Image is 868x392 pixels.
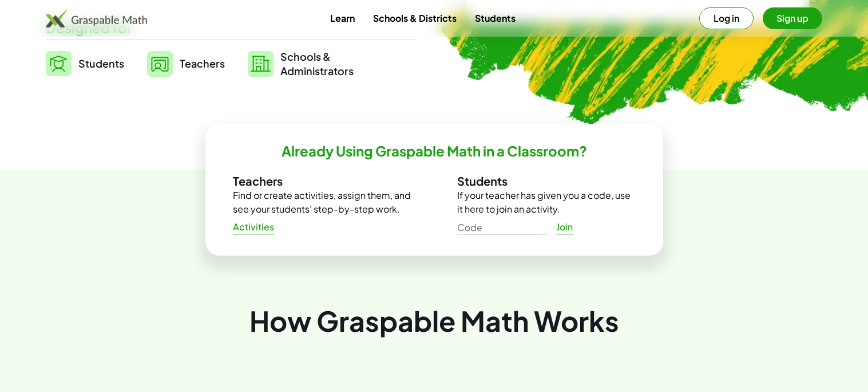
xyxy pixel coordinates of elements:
div: How Graspable Math Works [46,301,822,340]
img: svg%3e [147,51,173,77]
button: Sign up [763,7,822,29]
span: Teachers [180,57,225,70]
a: Learn [321,7,364,29]
p: Find or create activities, assign them, and see your students' step-by-step work. [233,189,411,216]
a: Schools & Districts [364,7,466,29]
img: svg%3e [248,51,274,77]
a: Students [46,49,124,78]
a: Activities [224,217,284,237]
button: Log in [699,7,754,29]
a: Students [466,7,525,29]
a: Teachers [147,49,225,78]
span: Join [556,221,573,233]
a: Schools &Administrators [248,49,354,78]
span: Students [78,57,124,70]
span: Schools & Administrators [280,49,354,78]
h3: Students [457,174,636,189]
p: If your teacher has given you a code, use it here to join an activity. [457,189,636,216]
a: Join [546,217,583,237]
h2: Already Using Graspable Math in a Classroom? [282,142,587,160]
img: svg%3e [46,51,72,76]
span: Activities [233,221,275,233]
h3: Teachers [233,174,411,189]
